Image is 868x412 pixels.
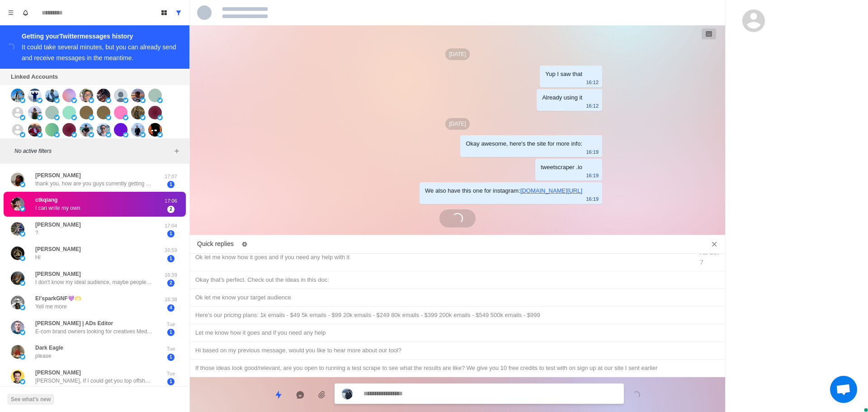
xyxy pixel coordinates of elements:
[11,197,24,211] img: picture
[445,118,470,130] p: [DATE]
[14,147,171,155] p: No active filters
[131,106,145,119] img: picture
[35,221,81,229] p: [PERSON_NAME]
[627,386,646,404] button: Send message
[586,77,599,87] p: 16:12
[160,271,182,279] p: 16:39
[80,106,93,119] img: picture
[54,132,60,137] img: picture
[157,115,163,120] img: picture
[160,345,182,353] p: Tue
[700,247,720,267] div: Alt Ctrl 7
[35,196,57,204] p: ctkqiang
[140,115,146,120] img: picture
[114,123,127,137] img: picture
[37,132,42,137] img: picture
[11,222,24,236] img: picture
[157,98,163,103] img: picture
[20,354,25,360] img: picture
[707,237,722,251] button: Close quick replies
[62,89,76,102] img: picture
[106,132,111,137] img: picture
[269,386,288,404] button: Quick replies
[167,304,175,312] span: 4
[45,123,59,137] img: picture
[37,98,42,103] img: picture
[342,388,353,399] img: picture
[20,330,25,335] img: picture
[22,43,176,62] div: It could take several minutes, but you can already send and receive messages in the meantime.
[35,377,153,385] p: [PERSON_NAME], If I could get you top offshore talent in just two weeks and cut your hiring costs...
[106,115,111,120] img: picture
[140,98,146,103] img: picture
[195,275,720,285] div: Okay that's perfect. Check out the ideas in this doc:
[140,132,146,137] img: picture
[160,197,182,205] p: 17:06
[35,171,81,180] p: [PERSON_NAME]
[195,310,720,320] div: Here's our pricing plans: 1k emails - $49 5k emails - $99 20k emails - $249 80k emails - $399 200...
[586,170,599,180] p: 16:19
[35,253,40,261] p: Hi
[148,123,162,137] img: picture
[11,89,24,102] img: picture
[54,115,60,120] img: picture
[11,173,24,186] img: picture
[37,115,42,120] img: picture
[114,89,127,102] img: picture
[167,255,175,262] span: 1
[195,252,688,262] div: Ok let me know how it goes and if you need any help with it
[35,303,67,311] p: Yell me more
[160,370,182,378] p: Tue
[195,293,720,303] div: Ok let me know your target audience
[11,72,58,81] p: Linked Accounts
[160,321,182,328] p: Tue
[35,369,81,377] p: [PERSON_NAME]
[148,106,162,119] img: picture
[35,270,81,278] p: [PERSON_NAME]
[28,106,42,119] img: picture
[7,394,54,405] button: See what's new
[89,115,94,120] img: picture
[35,245,81,253] p: [PERSON_NAME]
[18,5,33,20] button: Notifications
[160,246,182,254] p: 16:59
[586,194,599,204] p: 16:19
[20,379,25,384] img: picture
[11,296,24,309] img: picture
[20,256,25,261] img: picture
[167,354,175,361] span: 1
[20,115,25,120] img: picture
[167,230,175,237] span: 1
[167,279,175,287] span: 2
[445,48,470,60] p: [DATE]
[11,345,24,359] img: picture
[123,115,128,120] img: picture
[11,370,24,384] img: picture
[71,132,77,137] img: picture
[131,123,145,137] img: picture
[157,132,163,137] img: picture
[171,146,182,156] button: Add filters
[167,181,175,188] span: 1
[20,98,25,103] img: picture
[586,101,599,111] p: 16:12
[28,89,42,102] img: picture
[71,98,77,103] img: picture
[35,327,153,336] p: E-com brand owners looking for creatives Media buyers for high ticker Brands, who are also lookin...
[131,89,145,102] img: picture
[167,329,175,336] span: 1
[195,346,720,355] div: Hi based on my previous message, would you like to hear more about our tool?
[197,239,234,249] p: Quick replies
[541,162,582,172] div: tweetscraper .io
[830,376,857,403] a: Ouvrir le chat
[148,89,162,102] img: picture
[520,187,582,194] a: [DOMAIN_NAME][URL]
[35,294,81,303] p: El’sparkGNF💜🫶
[97,123,110,137] img: picture
[313,386,331,404] button: Add media
[54,98,60,103] img: picture
[160,173,182,180] p: 17:07
[20,305,25,310] img: picture
[80,89,93,102] img: picture
[62,123,76,137] img: picture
